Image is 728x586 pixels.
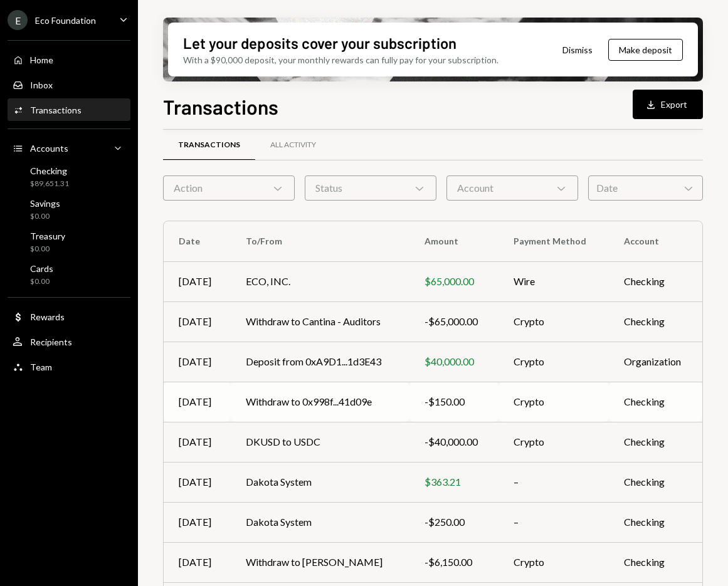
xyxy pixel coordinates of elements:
div: [DATE] [179,314,216,329]
a: Transactions [163,129,255,161]
a: Savings$0.00 [8,194,130,224]
div: -$40,000.00 [425,434,483,449]
div: [DATE] [179,434,216,449]
td: Deposit from 0xA9D1...1d3E43 [231,342,409,382]
th: Date [164,221,231,261]
td: Wire [499,261,609,301]
div: [DATE] [179,394,216,409]
div: [DATE] [179,474,216,489]
div: [DATE] [179,515,216,530]
td: Withdraw to 0x998f...41d09e [231,382,409,422]
div: [DATE] [179,555,216,570]
td: Crypto [499,301,609,342]
div: Home [30,55,53,65]
div: [DATE] [179,274,216,289]
td: Crypto [499,542,609,582]
td: – [499,462,609,502]
td: Organization [609,342,702,382]
th: Amount [409,221,499,261]
div: Accounts [30,143,68,154]
div: Recipients [30,337,72,347]
div: Savings [30,198,60,209]
div: E [8,10,28,30]
a: Inbox [8,73,130,96]
div: Eco Foundation [35,15,96,26]
a: Accounts [8,137,130,159]
div: $363.21 [425,474,483,489]
div: Inbox [30,80,53,90]
a: Team [8,355,130,378]
h1: Transactions [163,94,278,119]
div: Account [446,175,578,201]
a: Rewards [8,305,130,328]
td: Checking [609,422,702,462]
td: Checking [609,502,702,542]
td: Checking [609,301,702,342]
a: All Activity [255,129,331,161]
td: Crypto [499,342,609,382]
td: Withdraw to [PERSON_NAME] [231,542,409,582]
th: Account [609,221,702,261]
a: Cards$0.00 [8,259,130,290]
a: Checking$89,651.31 [8,162,130,192]
td: ECO, INC. [231,261,409,301]
td: Withdraw to Cantina - Auditors [231,301,409,342]
th: To/From [231,221,409,261]
td: Checking [609,462,702,502]
a: Recipients [8,330,130,353]
div: -$6,150.00 [425,555,483,570]
div: With a $90,000 deposit, your monthly rewards can fully pay for your subscription. [183,53,499,66]
td: Crypto [499,422,609,462]
div: $89,651.31 [30,179,69,189]
div: Let your deposits cover your subscription [183,33,456,53]
div: Rewards [30,311,65,322]
th: Payment Method [499,221,609,261]
a: Treasury$0.00 [8,227,130,257]
div: Team [30,362,52,372]
td: – [499,502,609,542]
div: -$65,000.00 [425,314,483,329]
div: $40,000.00 [425,354,483,369]
div: Checking [30,165,69,176]
a: Home [8,48,130,71]
td: Dakota System [231,462,409,502]
div: Action [163,175,295,201]
div: Treasury [30,231,65,241]
td: Dakota System [231,502,409,542]
div: -$250.00 [425,515,483,530]
div: Status [305,175,436,201]
div: All Activity [270,140,316,150]
td: DKUSD to USDC [231,422,409,462]
td: Checking [609,261,702,301]
div: $0.00 [30,276,53,287]
button: Make deposit [608,39,683,61]
div: $65,000.00 [425,274,483,289]
div: Transactions [30,105,82,115]
div: Transactions [178,140,240,150]
div: Cards [30,263,53,274]
td: Checking [609,542,702,582]
a: Transactions [8,98,130,121]
td: Checking [609,382,702,422]
div: $0.00 [30,244,65,254]
button: Dismiss [547,35,608,65]
button: Export [633,90,703,119]
div: -$150.00 [425,394,483,409]
div: $0.00 [30,211,60,222]
td: Crypto [499,382,609,422]
div: Date [588,175,703,201]
div: [DATE] [179,354,216,369]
